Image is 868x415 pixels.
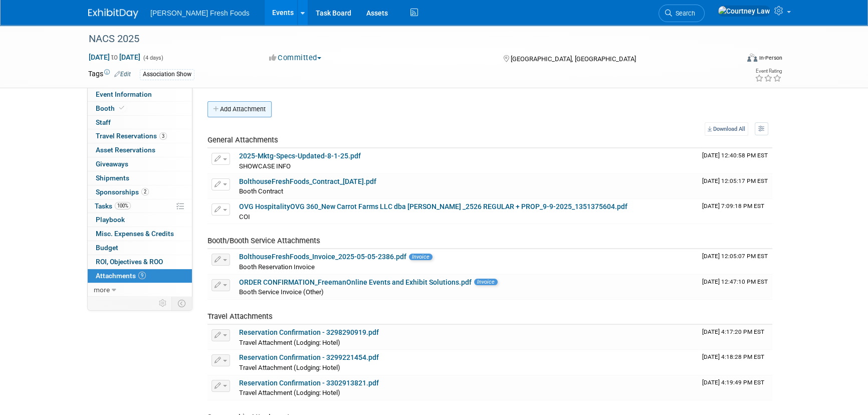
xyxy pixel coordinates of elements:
span: [DATE] [DATE] [88,53,141,62]
a: Playbook [88,213,192,227]
a: Search [659,5,705,22]
a: ORDER CONFIRMATION_FreemanOnline Events and Exhibit Solutions.pdf [239,278,472,286]
span: Upload Timestamp [702,353,764,360]
span: Travel Attachment (Lodging: Hotel) [239,339,340,346]
img: ExhibitDay [88,9,138,19]
td: Personalize Event Tab Strip [154,297,172,310]
button: Committed [266,53,325,63]
a: BolthouseFreshFoods_Invoice_2025-05-05-2386.pdf [239,253,406,261]
a: Sponsorships2 [88,185,192,199]
span: Upload Timestamp [702,202,764,210]
span: Giveaways [96,160,128,168]
a: Asset Reservations [88,143,192,157]
a: ROI, Objectives & ROO [88,255,192,269]
a: BolthouseFreshFoods_Contract_[DATE].pdf [239,177,376,185]
div: Event Format [679,52,782,67]
span: Misc. Expenses & Credits [96,230,174,238]
td: Upload Timestamp [698,148,772,173]
span: [PERSON_NAME] Fresh Foods [150,9,250,17]
img: Format-Inperson.png [747,54,757,62]
span: Asset Reservations [96,146,155,154]
a: Budget [88,241,192,255]
a: Booth [88,102,192,115]
a: Reservation Confirmation - 3299221454.pdf [239,353,379,361]
span: 100% [115,202,131,210]
td: Tags [88,69,131,80]
span: Upload Timestamp [702,152,768,159]
a: Edit [114,71,131,78]
span: Upload Timestamp [702,177,768,184]
td: Toggle Event Tabs [172,297,192,310]
a: Download All [705,122,748,136]
span: 9 [138,272,146,279]
span: Booth Contract [239,187,283,195]
a: Giveaways [88,157,192,171]
span: Booth Service Invoice (Other) [239,288,324,296]
span: Budget [96,244,118,252]
a: Attachments9 [88,269,192,283]
span: Travel Attachments [207,312,273,321]
a: 2025-Mktg-Specs-Updated-8-1-25.pdf [239,152,361,160]
td: Upload Timestamp [698,375,772,400]
div: In-Person [759,54,782,62]
span: Upload Timestamp [702,253,768,260]
td: Upload Timestamp [698,275,772,300]
div: Event Rating [755,69,782,74]
a: Tasks100% [88,199,192,213]
span: Booth [96,104,126,112]
span: Booth Reservation Invoice [239,263,315,271]
span: Travel Attachment (Lodging: Hotel) [239,364,340,371]
a: more [88,283,192,297]
a: Reservation Confirmation - 3298290919.pdf [239,328,379,336]
td: Upload Timestamp [698,199,772,224]
span: (4 days) [142,55,163,61]
span: Event Information [96,90,152,98]
span: Travel Attachment (Lodging: Hotel) [239,389,340,396]
span: Playbook [96,216,125,224]
a: Travel Reservations3 [88,129,192,143]
span: General Attachments [207,135,278,144]
span: Shipments [96,174,129,182]
span: to [110,53,119,61]
td: Upload Timestamp [698,174,772,199]
span: [GEOGRAPHIC_DATA], [GEOGRAPHIC_DATA] [510,55,635,63]
i: Booth reservation complete [119,105,124,111]
a: Shipments [88,171,192,185]
span: COI [239,213,250,221]
span: Staff [96,118,111,126]
span: more [94,286,110,294]
span: ROI, Objectives & ROO [96,258,163,266]
span: Booth/Booth Service Attachments [207,236,320,245]
a: Staff [88,116,192,129]
span: Search [672,10,695,17]
span: Invoice [409,254,432,260]
a: Event Information [88,88,192,101]
span: Upload Timestamp [702,278,768,285]
td: Upload Timestamp [698,350,772,375]
span: Upload Timestamp [702,328,764,335]
div: NACS 2025 [85,30,723,48]
span: SHOWCASE INFO [239,162,291,170]
span: Invoice [474,279,498,285]
span: Travel Reservations [96,132,167,140]
td: Upload Timestamp [698,325,772,350]
span: Upload Timestamp [702,379,764,386]
a: Reservation Confirmation - 3302913821.pdf [239,379,379,387]
span: 3 [159,132,167,140]
a: OVG HospitalityOVG 360_New Carrot Farms LLC dba [PERSON_NAME] _2526 REGULAR + PROP_9-9-2025_13513... [239,202,627,211]
span: Attachments [96,272,146,280]
td: Upload Timestamp [698,249,772,274]
div: Association Show [140,69,194,80]
span: 2 [141,188,149,195]
a: Misc. Expenses & Credits [88,227,192,241]
span: Sponsorships [96,188,149,196]
img: Courtney Law [718,6,770,17]
span: Tasks [95,202,131,210]
button: Add Attachment [207,101,272,117]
